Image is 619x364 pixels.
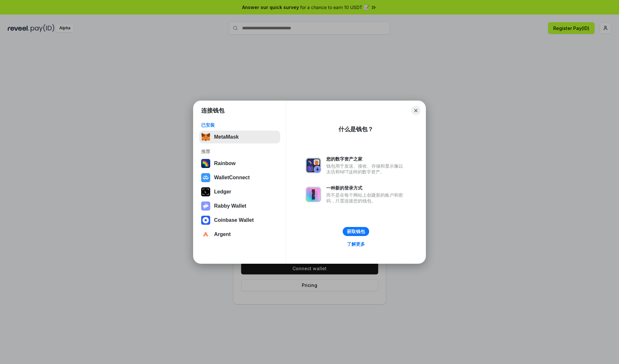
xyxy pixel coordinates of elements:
[199,185,280,198] button: Ledger
[214,134,239,140] div: MetaMask
[201,122,278,128] div: 已安装
[306,187,321,202] img: svg+xml,%3Csvg%20xmlns%3D%22http%3A%2F%2Fwww.w3.org%2F2000%2Fsvg%22%20fill%3D%22none%22%20viewBox...
[201,216,210,225] img: svg+xml,%3Csvg%20width%3D%2228%22%20height%3D%2228%22%20viewBox%3D%220%200%2028%2028%22%20fill%3D...
[199,200,280,212] button: Rabby Wallet
[201,107,224,114] h1: 连接钱包
[201,202,210,211] img: svg+xml,%3Csvg%20xmlns%3D%22http%3A%2F%2Fwww.w3.org%2F2000%2Fsvg%22%20fill%3D%22none%22%20viewBox...
[343,240,369,248] a: 了解更多
[326,192,406,204] div: 而不是在每个网站上创建新的账户和密码，只需连接您的钱包。
[199,131,280,143] button: MetaMask
[411,106,420,115] button: Close
[214,203,246,209] div: Rabby Wallet
[326,163,406,175] div: 钱包用于发送、接收、存储和显示像以太坊和NFT这样的数字资产。
[343,227,369,236] button: 获取钱包
[214,217,254,223] div: Coinbase Wallet
[199,157,280,170] button: Rainbow
[199,171,280,184] button: WalletConnect
[201,173,210,182] img: svg+xml,%3Csvg%20width%3D%2228%22%20height%3D%2228%22%20viewBox%3D%220%200%2028%2028%22%20fill%3D...
[214,161,236,166] div: Rainbow
[347,241,365,247] div: 了解更多
[201,230,210,239] img: svg+xml,%3Csvg%20width%3D%2228%22%20height%3D%2228%22%20viewBox%3D%220%200%2028%2028%22%20fill%3D...
[201,149,278,154] div: 推荐
[339,125,373,133] div: 什么是钱包？
[214,175,250,181] div: WalletConnect
[326,185,406,191] div: 一种新的登录方式
[201,187,210,196] img: svg+xml,%3Csvg%20xmlns%3D%22http%3A%2F%2Fwww.w3.org%2F2000%2Fsvg%22%20width%3D%2228%22%20height%3...
[201,133,210,142] img: svg+xml,%3Csvg%20fill%3D%22none%22%20height%3D%2233%22%20viewBox%3D%220%200%2035%2033%22%20width%...
[326,156,406,162] div: 您的数字资产之家
[199,214,280,227] button: Coinbase Wallet
[347,229,365,234] div: 获取钱包
[199,228,280,241] button: Argent
[201,159,210,168] img: svg+xml,%3Csvg%20width%3D%22120%22%20height%3D%22120%22%20viewBox%3D%220%200%20120%20120%22%20fil...
[214,189,231,195] div: Ledger
[306,158,321,173] img: svg+xml,%3Csvg%20xmlns%3D%22http%3A%2F%2Fwww.w3.org%2F2000%2Fsvg%22%20fill%3D%22none%22%20viewBox...
[214,231,231,237] div: Argent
